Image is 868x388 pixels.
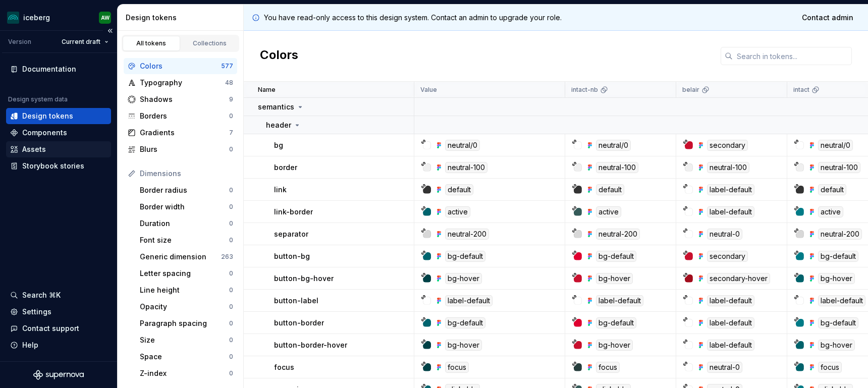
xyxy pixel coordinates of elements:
[136,215,237,232] a: Duration0
[818,162,860,173] div: neutral-100
[795,9,860,27] a: Contact admin
[707,295,754,306] div: label-default
[229,145,233,153] div: 0
[596,184,624,195] div: default
[6,304,111,320] a: Settings
[136,332,237,348] a: Size0
[6,125,111,141] a: Components
[445,295,493,306] div: label-default
[140,235,229,245] div: Font size
[596,229,640,240] div: neutral-200
[140,352,229,362] div: Space
[22,161,84,171] div: Storybook stories
[124,141,237,157] a: Blurs0
[22,323,79,334] div: Contact support
[229,112,233,120] div: 0
[707,273,770,284] div: secondary-hover
[229,319,233,327] div: 0
[274,162,297,173] p: border
[8,38,31,46] div: Version
[818,140,853,151] div: neutral/0
[274,362,294,372] p: focus
[22,111,73,121] div: Design tokens
[818,340,855,351] div: bg-hover
[229,369,233,377] div: 0
[140,202,229,212] div: Border width
[596,251,636,262] div: bg-default
[818,184,846,195] div: default
[445,206,470,217] div: active
[445,162,487,173] div: neutral-100
[596,140,631,151] div: neutral/0
[6,108,111,124] a: Design tokens
[274,229,308,239] p: separator
[229,129,233,137] div: 7
[229,219,233,228] div: 0
[274,296,318,306] p: button-label
[818,317,858,328] div: bg-default
[124,91,237,107] a: Shadows9
[103,24,117,38] button: Collapse sidebar
[140,318,229,328] div: Paragraph spacing
[596,206,621,217] div: active
[229,286,233,294] div: 0
[571,86,598,94] p: intact-nb
[707,317,754,328] div: label-default
[22,64,76,74] div: Documentation
[445,229,489,240] div: neutral-200
[707,162,749,173] div: neutral-100
[707,340,754,351] div: label-default
[136,182,237,198] a: Border radius0
[733,47,852,65] input: Search in tokens...
[445,362,469,373] div: focus
[818,362,842,373] div: focus
[274,207,313,217] p: link-border
[23,13,50,23] div: iceberg
[445,140,480,151] div: neutral/0
[707,184,754,195] div: label-default
[8,95,68,103] div: Design system data
[140,302,229,312] div: Opacity
[229,353,233,361] div: 0
[707,206,754,217] div: label-default
[596,340,633,351] div: bg-hover
[140,368,229,378] div: Z-index
[140,144,229,154] div: Blurs
[185,39,235,47] div: Collections
[140,252,221,262] div: Generic dimension
[229,95,233,103] div: 9
[140,128,229,138] div: Gradients
[596,317,636,328] div: bg-default
[818,251,858,262] div: bg-default
[140,285,229,295] div: Line height
[229,236,233,244] div: 0
[140,78,225,88] div: Typography
[140,61,221,71] div: Colors
[274,185,287,195] p: link
[274,318,324,328] p: button-border
[124,58,237,74] a: Colors577
[124,108,237,124] a: Borders0
[818,295,865,306] div: label-default
[136,249,237,265] a: Generic dimension263
[6,158,111,174] a: Storybook stories
[229,269,233,278] div: 0
[420,86,437,94] p: Value
[6,337,111,353] button: Help
[22,307,51,317] div: Settings
[140,335,229,345] div: Size
[22,128,67,138] div: Components
[274,140,283,150] p: bg
[136,232,237,248] a: Font size0
[225,79,233,87] div: 48
[445,340,482,351] div: bg-hover
[126,39,177,47] div: All tokens
[126,13,239,23] div: Design tokens
[818,206,843,217] div: active
[22,144,46,154] div: Assets
[57,35,113,49] button: Current draft
[596,362,620,373] div: focus
[2,7,115,28] button: icebergAW
[260,47,298,65] h2: Colors
[445,184,473,195] div: default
